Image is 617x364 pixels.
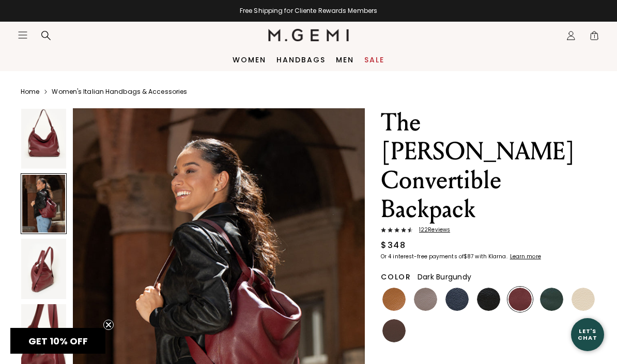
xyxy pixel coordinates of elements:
span: Dark Burgundy [418,272,471,282]
img: Dark Green [540,288,563,311]
div: Let's Chat [571,328,604,341]
a: Men [336,56,354,64]
img: The Laura Convertible Backpack [21,109,66,169]
a: Learn more [509,254,541,260]
img: M.Gemi [268,29,349,41]
img: Dark Burgundy [508,288,532,311]
img: Tan [382,288,406,311]
img: Ecru [572,288,595,311]
klarna-placement-style-cta: Learn more [510,253,541,260]
button: Open site menu [18,30,28,40]
img: Navy [445,288,469,311]
a: Sale [364,56,384,64]
a: Home [21,88,39,96]
klarna-placement-style-body: Or 4 interest-free payments of [381,253,464,260]
h1: The [PERSON_NAME] Convertible Backpack [381,108,596,224]
img: Chocolate [382,319,406,342]
a: Women [233,56,266,64]
img: The Laura Convertible Backpack [21,239,66,299]
a: Women's Italian Handbags & Accessories [52,88,187,96]
button: Close teaser [103,320,114,330]
h2: Color [381,273,411,281]
span: 122 Review s [413,227,450,233]
a: Handbags [276,56,326,64]
span: 1 [589,32,599,43]
div: GET 10% OFFClose teaser [10,328,105,354]
a: 122Reviews [381,227,596,235]
klarna-placement-style-body: with Klarna [475,253,508,260]
img: Warm Gray [414,288,437,311]
img: Black [477,288,500,311]
img: The Laura Convertible Backpack [21,304,66,364]
span: GET 10% OFF [28,335,88,348]
klarna-placement-style-amount: $87 [464,253,473,260]
div: $348 [381,239,406,252]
